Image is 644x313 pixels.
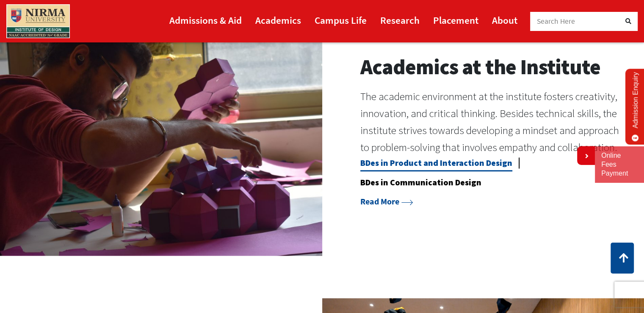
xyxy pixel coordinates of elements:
[360,54,623,80] h2: Academics at the Institute
[537,17,575,26] span: Search Here
[169,11,242,30] a: Admissions & Aid
[255,11,301,30] a: Academics
[360,88,623,156] p: The academic environment at the institute fosters creativity, innovation, and critical thinking. ...
[360,177,481,191] a: BDes in Communication Design
[315,11,367,30] a: Campus Life
[601,151,638,178] a: Online Fees Payment
[360,157,512,171] a: BDes in Product and Interaction Design
[6,4,70,38] img: main_logo
[492,11,517,30] a: About
[380,11,420,30] a: Research
[433,11,478,30] a: Placement
[360,196,413,207] a: Read More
